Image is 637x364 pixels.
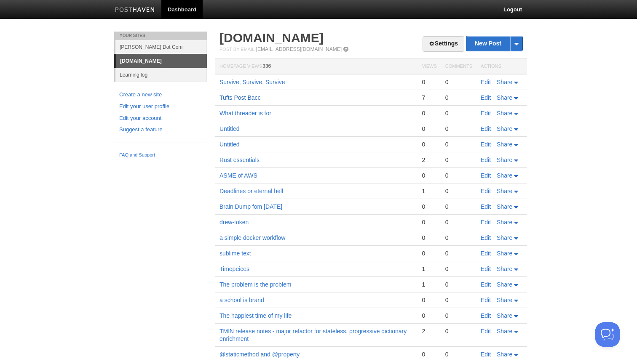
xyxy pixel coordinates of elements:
[219,312,292,319] a: The happiest time of my life
[115,40,207,54] a: [PERSON_NAME] Dot Com
[422,296,436,304] div: 0
[481,297,491,303] a: Edit
[219,172,257,179] a: ASME of AWS
[115,7,155,13] img: Posthaven-bar
[441,59,476,74] th: Comments
[445,250,472,257] div: 0
[445,218,472,226] div: 0
[215,59,418,74] th: Homepage Views
[481,157,491,163] a: Edit
[422,351,436,358] div: 0
[422,109,436,117] div: 0
[114,32,207,40] li: Your Sites
[497,79,512,85] span: Share
[481,351,491,358] a: Edit
[219,250,251,257] a: sublime text
[497,203,512,210] span: Share
[445,109,472,117] div: 0
[445,351,472,358] div: 0
[466,36,522,51] a: New Post
[422,234,436,242] div: 0
[219,203,282,210] a: Brain Dump fom [DATE]
[418,59,441,74] th: Views
[481,219,491,226] a: Edit
[219,79,285,85] a: Survive, Survive, Survive
[445,141,472,148] div: 0
[481,125,491,132] a: Edit
[497,125,512,132] span: Share
[262,63,271,69] span: 336
[423,36,464,52] a: Settings
[256,46,342,52] a: [EMAIL_ADDRESS][DOMAIN_NAME]
[481,281,491,288] a: Edit
[422,94,436,101] div: 7
[481,312,491,319] a: Edit
[422,312,436,319] div: 0
[116,54,207,68] a: [DOMAIN_NAME]
[497,234,512,241] span: Share
[219,110,271,117] a: What threader is for
[481,266,491,272] a: Edit
[422,218,436,226] div: 0
[497,188,512,194] span: Share
[481,328,491,335] a: Edit
[481,234,491,241] a: Edit
[445,312,472,319] div: 0
[497,328,512,335] span: Share
[497,250,512,257] span: Share
[219,47,254,52] span: Post by Email
[445,296,472,304] div: 0
[497,351,512,358] span: Share
[445,234,472,242] div: 0
[422,281,436,288] div: 1
[422,203,436,210] div: 0
[497,219,512,226] span: Share
[497,281,512,288] span: Share
[481,141,491,148] a: Edit
[219,297,264,303] a: a school is brand
[481,110,491,117] a: Edit
[445,156,472,164] div: 0
[481,94,491,101] a: Edit
[115,68,207,82] a: Learning log
[422,156,436,164] div: 2
[445,125,472,133] div: 0
[481,172,491,179] a: Edit
[497,297,512,303] span: Share
[219,31,324,45] a: [DOMAIN_NAME]
[497,157,512,163] span: Share
[119,102,202,111] a: Edit your user profile
[445,265,472,273] div: 0
[595,322,620,347] iframe: Help Scout Beacon - Open
[219,219,249,226] a: drew-token
[219,266,249,272] a: Timepeices
[422,78,436,86] div: 0
[481,250,491,257] a: Edit
[422,125,436,133] div: 0
[422,172,436,179] div: 0
[445,78,472,86] div: 0
[219,328,407,342] a: TMIN release notes - major refactor for stateless, progressive dictionary enrichment
[445,203,472,210] div: 0
[422,265,436,273] div: 1
[497,266,512,272] span: Share
[219,188,283,194] a: Deadlines or eternal hell
[481,79,491,85] a: Edit
[119,114,202,123] a: Edit your account
[219,351,300,358] a: @staticmethod and @property
[119,151,202,159] a: FAQ and Support
[219,234,285,241] a: a simple docker workflow
[497,94,512,101] span: Share
[119,90,202,99] a: Create a new site
[476,59,527,74] th: Actions
[219,141,239,148] a: Untitled
[219,125,239,132] a: Untitled
[422,141,436,148] div: 0
[445,172,472,179] div: 0
[119,125,202,134] a: Suggest a feature
[445,187,472,195] div: 0
[497,172,512,179] span: Share
[497,312,512,319] span: Share
[445,327,472,335] div: 0
[219,281,291,288] a: The problem is the problem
